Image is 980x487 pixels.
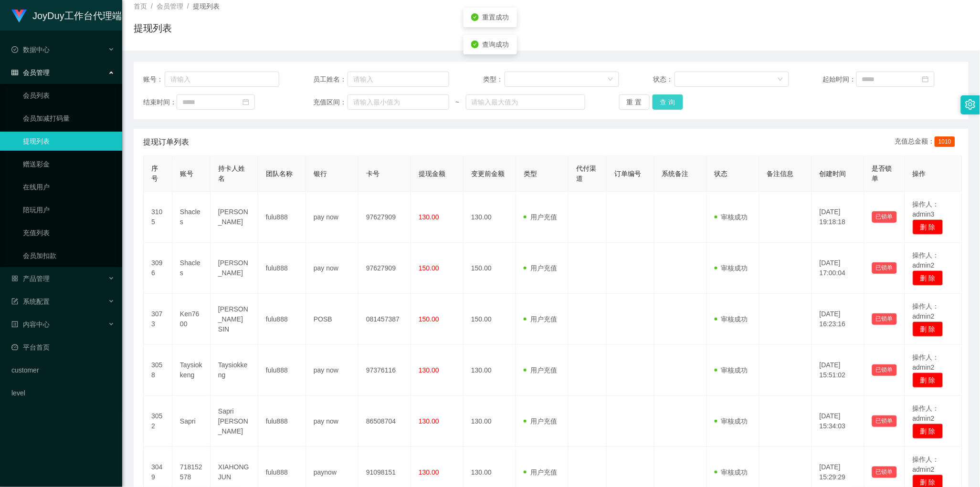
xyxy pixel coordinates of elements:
span: 操作 [913,170,926,177]
td: [PERSON_NAME] SIN [211,294,258,345]
td: 130.00 [464,192,516,243]
span: 审核成功 [715,366,748,374]
span: 持卡人姓名 [218,165,245,182]
td: [DATE] 17:00:04 [812,243,864,294]
span: 状态： [653,74,674,84]
h1: 提现列表 [134,21,172,35]
span: 类型 [524,170,537,177]
td: 97627909 [358,192,411,243]
span: 操作人：admin2 [913,353,939,371]
span: 提现金额 [419,170,445,177]
span: 变更前金额 [471,170,505,177]
button: 查 询 [653,94,683,110]
a: 赠送彩金 [23,155,115,174]
td: [DATE] 16:23:16 [812,294,864,345]
td: fulu888 [258,294,306,345]
i: 图标: calendar [922,76,929,83]
i: icon: check-circle [471,13,479,21]
span: 操作人：admin2 [913,302,939,320]
i: 图标: table [11,69,18,76]
span: 备注信息 [767,170,794,177]
button: 已锁单 [872,262,897,274]
td: Shacles [172,192,211,243]
span: 1010 [935,136,955,147]
span: 序号 [151,165,158,182]
td: fulu888 [258,243,306,294]
td: Sapri [PERSON_NAME] [211,396,258,447]
span: 首页 [134,2,147,10]
td: pay now [306,243,358,294]
a: 会员列表 [23,86,115,105]
button: 删 除 [913,373,943,388]
span: 130.00 [419,468,439,476]
button: 删 除 [913,424,943,439]
button: 重 置 [619,94,650,110]
a: 提现列表 [23,132,115,151]
a: 图标: dashboard平台首页 [11,338,115,357]
i: 图标: down [608,76,613,83]
i: icon: check-circle [471,41,479,48]
div: 充值总金额： [895,136,959,148]
a: 会员加减打码量 [23,109,115,128]
span: 银行 [314,170,327,177]
td: fulu888 [258,192,306,243]
td: pay now [306,396,358,447]
span: 用户充值 [524,468,557,476]
span: 账号： [143,74,165,84]
a: customer [11,361,115,380]
td: POSB [306,294,358,345]
td: 081457387 [358,294,411,345]
span: 重置成功 [483,13,509,21]
i: 图标: down [778,76,783,83]
input: 请输入最大值为 [466,94,585,110]
td: Shacles [172,243,211,294]
td: 150.00 [464,243,516,294]
span: 操作人：admin2 [913,456,939,473]
span: 操作人：admin2 [913,404,939,422]
td: [PERSON_NAME] [211,192,258,243]
td: Taysiokkeng [211,345,258,396]
span: 账号 [180,170,193,177]
td: [DATE] 15:51:02 [812,345,864,396]
span: 用户充值 [524,366,557,374]
i: 图标: check-circle-o [11,46,18,53]
span: / [151,2,153,10]
button: 已锁单 [872,415,897,427]
button: 已锁单 [872,364,897,376]
span: 创建时间 [820,170,846,177]
span: 150.00 [419,315,439,323]
span: 系统备注 [662,170,689,177]
span: 130.00 [419,366,439,374]
td: [DATE] 19:18:18 [812,192,864,243]
td: pay now [306,192,358,243]
button: 删 除 [913,321,943,337]
td: 3105 [144,192,172,243]
td: Taysiokkeng [172,345,211,396]
span: 审核成功 [715,315,748,323]
span: 用户充值 [524,417,557,425]
button: 删 除 [913,270,943,286]
td: Sapri [172,396,211,447]
button: 已锁单 [872,313,897,325]
span: 用户充值 [524,264,557,272]
td: 86508704 [358,396,411,447]
a: level [11,383,115,403]
span: 充值区间： [313,97,348,107]
i: 图标: setting [965,99,976,110]
td: Ken7600 [172,294,211,345]
button: 已锁单 [872,211,897,223]
input: 请输入 [165,72,279,87]
span: 审核成功 [715,213,748,221]
td: 130.00 [464,396,516,447]
i: 图标: form [11,298,18,305]
span: 数据中心 [11,46,50,53]
span: 会员管理 [11,69,50,76]
i: 图标: calendar [242,99,249,105]
td: fulu888 [258,396,306,447]
span: 代付渠道 [576,165,596,182]
td: pay now [306,345,358,396]
td: fulu888 [258,345,306,396]
td: 3096 [144,243,172,294]
span: 用户充值 [524,315,557,323]
span: 系统配置 [11,298,50,305]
